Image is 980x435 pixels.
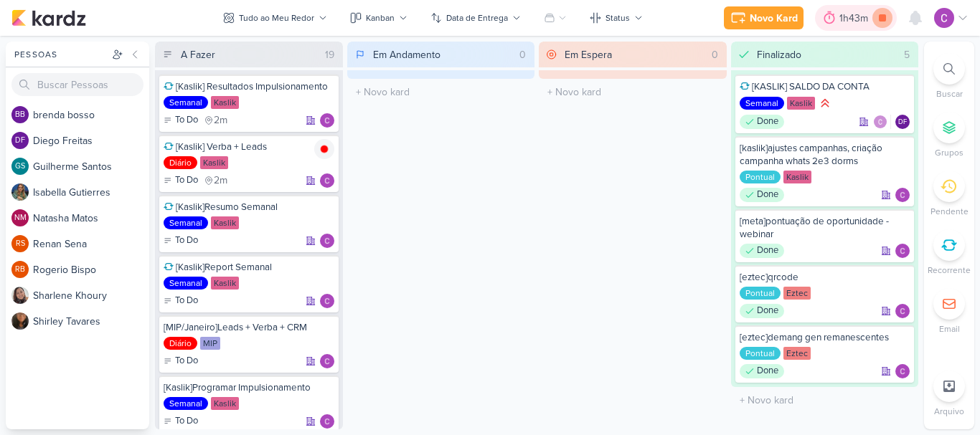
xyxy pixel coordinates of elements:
[211,277,239,290] div: Kaslik
[33,107,149,123] div: b r e n d a b o s s o
[164,216,208,229] div: Semanal
[175,173,198,188] p: To Do
[320,234,334,248] div: Responsável: Carlos Lima
[895,304,910,318] div: Responsável: Carlos Lima
[934,8,954,28] img: Carlos Lima
[740,80,910,93] div: [KASLIK] SALDO DA CONTA
[939,322,960,335] p: Email
[740,115,784,129] div: Done
[164,337,197,350] div: Diário
[164,201,334,214] div: [Kaslik]Resumo Semanal
[11,48,109,61] div: Pessoas
[818,96,832,110] div: Prioridade Alta
[783,287,811,300] div: Eztec
[935,146,963,159] p: Grupos
[757,115,778,129] p: Done
[873,115,891,129] div: Colaboradores: Carlos Lima
[740,97,784,110] div: Semanal
[164,113,198,128] div: To Do
[757,244,778,258] p: Done
[11,209,29,226] div: Natasha Matos
[214,115,227,125] span: 2m
[319,47,340,62] div: 19
[895,364,910,378] div: Responsável: Carlos Lima
[740,215,910,241] div: [meta]pontuação de oportunidade - webinar
[757,47,801,62] div: Finalizado
[164,321,334,334] div: [MIP/Janeiro]Leads + Verba + CRM
[164,80,334,93] div: [Kaslik] Resultados Impulsionamento
[783,347,811,360] div: Eztec
[11,287,29,304] img: Sharlene Khoury
[895,304,910,318] img: Carlos Lima
[14,214,27,222] p: NM
[783,171,811,183] div: Kaslik
[895,244,910,258] img: Carlos Lima
[873,115,887,129] img: Carlos Lima
[930,205,969,218] p: Pendente
[11,235,29,252] div: Renan Sena
[16,240,25,248] p: RS
[373,47,440,62] div: Em Andamento
[314,139,334,159] img: tracking
[200,337,220,350] div: MIP
[204,173,227,188] div: último check-in há 2 meses
[175,294,198,308] p: To Do
[898,119,907,126] p: DF
[175,354,198,368] p: To Do
[320,414,334,429] div: Responsável: Carlos Lima
[11,312,29,330] img: Shirley Tavares
[11,132,29,149] div: Diego Freitas
[724,6,804,29] button: Novo Kard
[320,113,334,128] img: Carlos Lima
[740,188,784,202] div: Done
[175,414,198,429] p: To Do
[928,264,971,277] p: Recorrente
[33,262,149,277] div: R o g e r i o B i s p o
[33,159,149,174] div: G u i l h e r m e S a n t o s
[320,354,334,368] div: Responsável: Carlos Lima
[11,73,143,96] input: Buscar Pessoas
[542,82,724,102] input: + Novo kard
[895,188,910,202] img: Carlos Lima
[211,96,239,109] div: Kaslik
[33,133,149,148] div: D i e g o F r e i t a s
[204,113,227,128] div: último check-in há 2 meses
[15,137,25,145] p: DF
[320,294,334,308] img: Carlos Lima
[320,113,334,128] div: Responsável: Carlos Lima
[33,236,149,252] div: R e n a n S e n a
[175,234,198,248] p: To Do
[15,163,25,171] p: GS
[11,158,29,175] div: Guilherme Santos
[164,397,208,410] div: Semanal
[11,9,86,27] img: kardz.app
[211,397,239,410] div: Kaslik
[11,261,29,278] div: Rogerio Bispo
[164,140,334,153] div: [Kaslik] Verba + Leads
[740,142,910,168] div: [kaslik]ajustes campanhas, criação campanha whats 2e3 dorms
[211,216,239,229] div: Kaslik
[706,47,724,62] div: 0
[164,381,334,394] div: [Kaslik]Programar Impulsionamento
[33,211,149,226] div: N a t a s h a M a t o s
[740,331,910,344] div: [eztec]demang gen remanescentes
[740,364,784,378] div: Done
[895,115,910,129] div: Diego Freitas
[11,106,29,123] div: brenda bosso
[164,234,198,248] div: To Do
[565,47,612,62] div: Em Espera
[350,82,532,102] input: + Novo kard
[164,294,198,308] div: To Do
[757,188,778,202] p: Done
[934,405,964,418] p: Arquivo
[740,271,910,284] div: [eztec]qrcode
[895,115,910,129] div: Responsável: Diego Freitas
[164,96,208,109] div: Semanal
[320,173,334,188] img: Carlos Lima
[200,156,228,169] div: Kaslik
[320,234,334,248] img: Carlos Lima
[740,171,781,183] div: Pontual
[320,414,334,429] img: Carlos Lima
[514,47,532,62] div: 0
[214,176,227,186] span: 2m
